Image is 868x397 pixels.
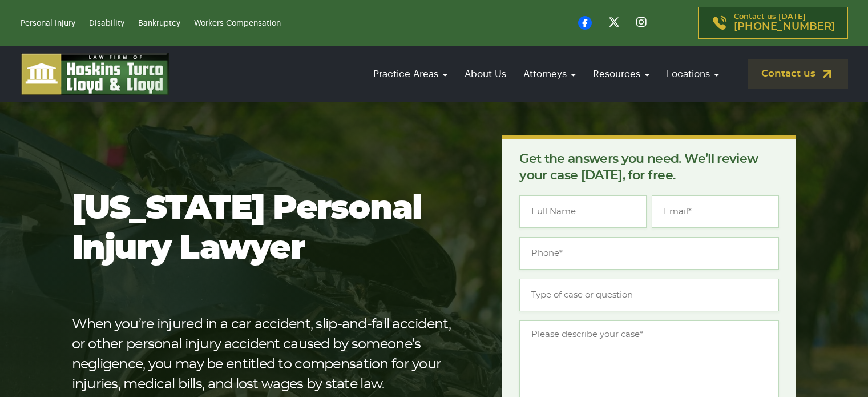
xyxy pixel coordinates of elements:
a: Resources [587,58,655,90]
a: Contact us [DATE][PHONE_NUMBER] [698,7,848,39]
p: Contact us [DATE] [734,13,835,33]
a: Attorneys [518,58,582,90]
a: Personal Injury [21,19,75,27]
a: About Us [459,58,512,90]
p: Get the answers you need. We’ll review your case [DATE], for free. [519,151,779,184]
h1: [US_STATE] Personal Injury Lawyer [72,189,466,269]
span: [PHONE_NUMBER] [734,21,835,33]
a: Contact us [748,59,848,89]
a: Bankruptcy [138,19,180,27]
p: When you’re injured in a car accident, slip-and-fall accident, or other personal injury accident ... [72,315,466,395]
a: Workers Compensation [194,19,281,27]
a: Disability [89,19,124,27]
a: Locations [661,58,725,90]
a: Practice Areas [368,58,453,90]
input: Email* [652,195,779,228]
input: Full Name [519,195,647,228]
input: Type of case or question [519,279,779,311]
input: Phone* [519,237,779,270]
img: logo [21,53,169,95]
